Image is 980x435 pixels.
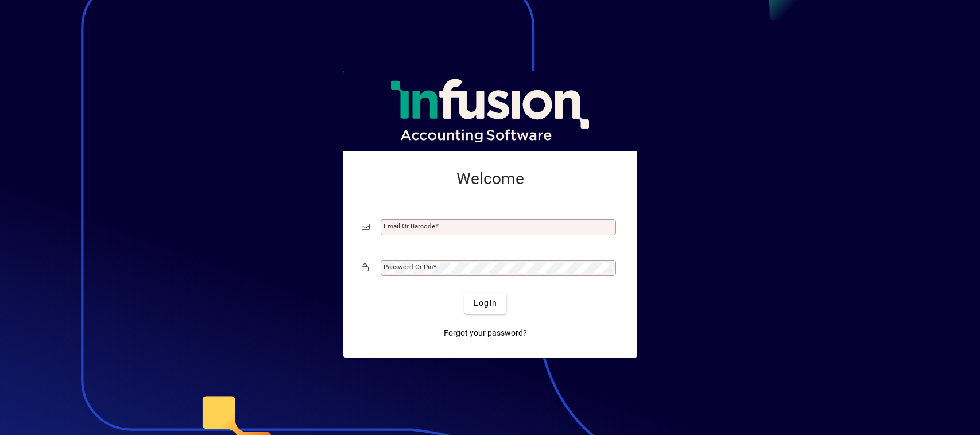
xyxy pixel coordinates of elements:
mat-label: Email or Barcode [384,222,435,230]
h2: Welcome [362,169,619,189]
mat-label: Password or Pin [384,263,433,271]
span: Forgot your password? [444,327,527,339]
button: Login [464,293,506,314]
a: Forgot your password? [439,323,532,344]
span: Login [474,297,497,309]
